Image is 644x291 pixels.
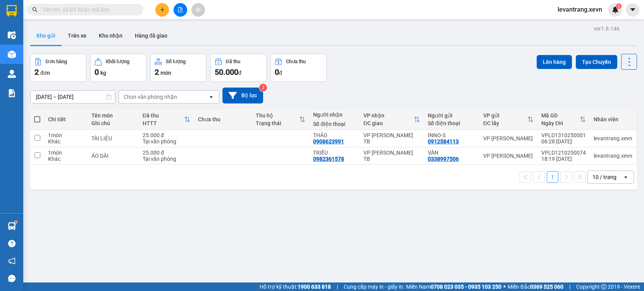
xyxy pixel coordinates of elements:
[40,70,50,76] span: đơn
[215,67,238,77] span: 50.000
[530,284,563,290] strong: 0369 525 060
[551,5,608,14] span: levantrang.xevn
[8,70,16,78] img: warehouse-icon
[537,109,590,130] th: Toggle SortBy
[286,59,306,64] div: Chưa thu
[34,67,39,77] span: 2
[43,5,134,14] input: Tìm tên, số ĐT hoặc mã đơn
[260,282,331,291] span: Hỗ trợ kỹ thuật:
[90,54,146,82] button: Khối lượng0kg
[143,112,184,119] div: Đã thu
[313,121,356,127] div: Số điện thoại
[428,112,475,119] div: Người gửi
[48,156,84,162] div: Khác
[594,116,632,122] div: Nhân viên
[547,171,558,183] button: 1
[30,54,86,82] button: Đơn hàng2đơn
[106,59,129,64] div: Khối lượng
[428,156,459,162] div: 0338997506
[210,54,267,82] button: Đã thu50.000đ
[483,135,534,141] div: VP [PERSON_NAME]
[623,174,629,180] svg: open
[363,132,420,145] div: VP [PERSON_NAME] TB
[541,112,580,119] div: Mã GD
[95,67,99,77] span: 0
[275,67,279,77] span: 0
[479,109,537,130] th: Toggle SortBy
[160,70,171,76] span: món
[430,284,501,290] strong: 0708 023 035 - 0935 103 250
[198,116,248,122] div: Chưa thu
[541,156,586,162] div: 18:19 [DATE]
[155,3,169,17] button: plus
[143,150,190,156] div: 25.000 đ
[8,275,15,282] span: message
[313,150,356,156] div: TRIỀU
[406,282,501,291] span: Miền Nam
[32,7,38,12] span: search
[124,93,177,101] div: Chọn văn phòng nhận
[46,59,67,64] div: Đơn hàng
[576,55,617,69] button: Tạo Chuyến
[428,150,475,156] div: VÂN
[252,109,310,130] th: Toggle SortBy
[279,70,282,76] span: đ
[166,59,186,64] div: Số lượng
[541,150,586,156] div: VPLD1210250074
[428,132,475,138] div: INNO-S
[150,54,207,82] button: Số lượng2món
[7,5,17,17] img: logo-vxr
[313,132,356,138] div: THẢO
[428,138,459,145] div: 0912584113
[313,138,344,145] div: 0908623991
[174,3,187,17] button: file-add
[569,282,570,291] span: |
[91,153,134,159] div: ÁO DÀI
[256,112,300,119] div: Thu hộ
[8,240,15,247] span: question-circle
[8,222,16,230] img: warehouse-icon
[191,3,205,17] button: aim
[226,59,240,64] div: Đã thu
[139,109,194,130] th: Toggle SortBy
[612,6,619,13] img: icon-new-feature
[503,285,506,288] span: ⚪️
[617,3,620,9] span: 6
[592,173,616,181] div: 10 / trang
[160,7,165,12] span: plus
[594,24,620,33] div: ver 1.8.146
[155,67,159,77] span: 2
[541,132,586,138] div: VPLD1310250001
[8,89,16,97] img: solution-icon
[483,112,527,119] div: VP gửi
[31,91,115,103] input: Select a date range.
[508,282,563,291] span: Miền Bắc
[143,138,190,145] div: Tại văn phòng
[91,135,134,141] div: TÀI LIỆU
[143,132,190,138] div: 25.000 đ
[8,50,16,59] img: warehouse-icon
[143,120,184,126] div: HTTT
[363,120,414,126] div: ĐC giao
[143,156,190,162] div: Tại văn phòng
[48,132,84,138] div: 1 món
[48,116,84,122] div: Chi tiết
[313,112,356,118] div: Người nhận
[48,138,84,145] div: Khác
[8,31,16,39] img: warehouse-icon
[15,221,17,223] sup: 1
[177,7,183,12] span: file-add
[270,54,327,82] button: Chưa thu0đ
[313,156,344,162] div: 0982361578
[208,94,214,100] svg: open
[195,7,201,12] span: aim
[238,70,241,76] span: đ
[62,26,93,45] button: Trên xe
[8,257,15,265] span: notification
[537,55,572,69] button: Lên hàng
[91,120,134,126] div: Ghi chú
[298,284,331,290] strong: 1900 633 818
[541,138,586,145] div: 06:28 [DATE]
[483,120,527,126] div: ĐC lấy
[428,120,475,126] div: Số điện thoại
